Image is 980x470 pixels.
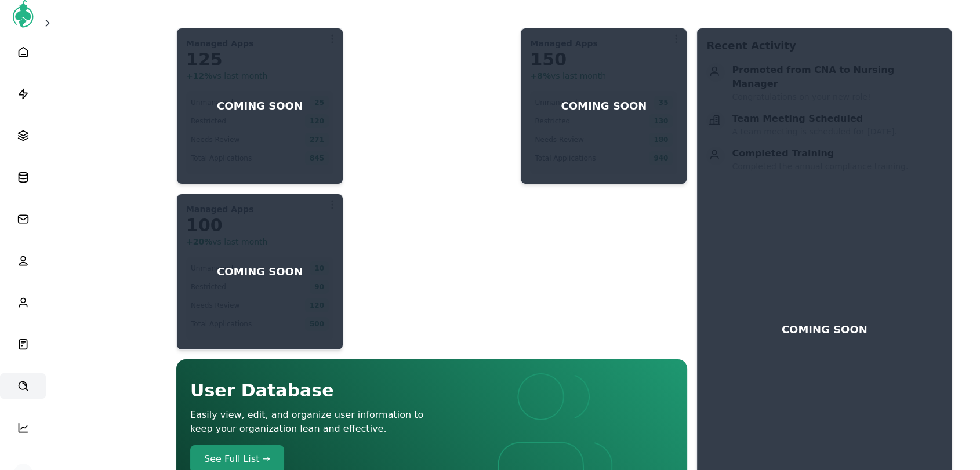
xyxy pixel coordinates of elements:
p: COMING SOON [561,98,647,114]
h1: User Database [190,378,427,403]
p: COMING SOON [217,98,303,114]
p: COMING SOON [782,322,868,338]
p: COMING SOON [217,264,303,280]
p: Easily view, edit, and organize user information to keep your organization lean and effective. [190,408,427,436]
